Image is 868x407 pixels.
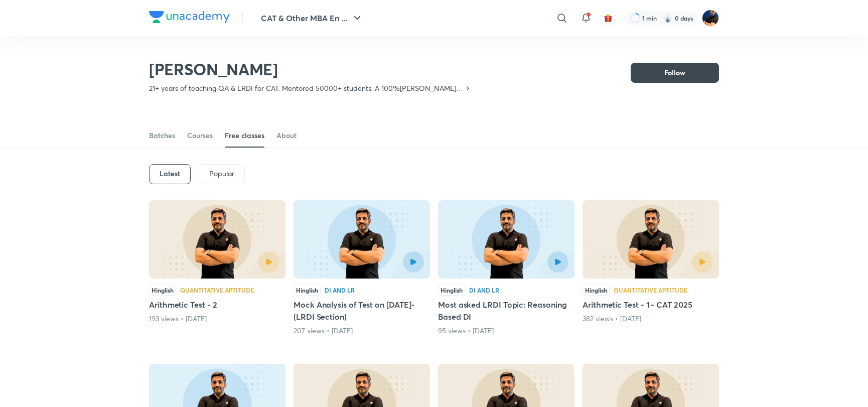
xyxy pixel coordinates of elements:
[149,314,285,324] div: 193 views • 22 days ago
[663,13,673,23] img: streak
[294,326,430,336] div: 207 views • 27 days ago
[438,299,574,323] h5: Most asked LRDI Topic: Reasoning Based DI
[583,299,719,311] h5: Arithmetic Test - 1 - CAT 2025
[149,11,230,26] a: Company Logo
[276,130,297,141] div: About
[600,10,616,26] button: avatar
[604,14,613,23] img: avatar
[255,8,369,28] button: CAT & Other MBA En ...
[149,285,176,296] div: Hinglish
[294,299,430,323] h5: Mock Analysis of Test on [DATE]- (LRDI Section)
[438,285,465,296] div: Hinglish
[187,123,213,148] a: Courses
[664,68,685,78] span: Follow
[438,200,574,336] div: Most asked LRDI Topic: Reasoning Based DI
[187,130,213,141] div: Courses
[583,200,719,336] div: Arithmetic Test - 1 - CAT 2025
[583,285,610,296] div: Hinglish
[149,200,285,336] div: Arithmetic Test - 2
[149,59,472,79] h2: [PERSON_NAME]
[149,299,285,311] h5: Arithmetic Test - 2
[225,130,264,141] div: Free classes
[294,285,321,296] div: Hinglish
[294,200,430,336] div: Mock Analysis of Test on 07.09.2025- (LRDI Section)
[631,63,719,83] button: Follow
[469,287,499,293] div: DI and LR
[702,10,719,27] img: Saral Nashier
[149,123,175,148] a: Batches
[180,287,254,293] div: Quantitative Aptitude
[583,314,719,324] div: 382 views • 1 month ago
[160,170,180,178] h6: Latest
[149,83,464,93] p: 21+ years of teaching QA & LRDI for CAT. Mentored 50000+ students. A 100%[PERSON_NAME] in QA as w...
[149,11,230,23] img: Company Logo
[614,287,687,293] div: Quantitative Aptitude
[276,123,297,148] a: About
[438,326,574,336] div: 95 views • 1 month ago
[209,170,234,178] p: Popular
[325,287,355,293] div: DI and LR
[779,368,857,396] iframe: Help widget launcher
[149,130,175,141] div: Batches
[225,123,264,148] a: Free classes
